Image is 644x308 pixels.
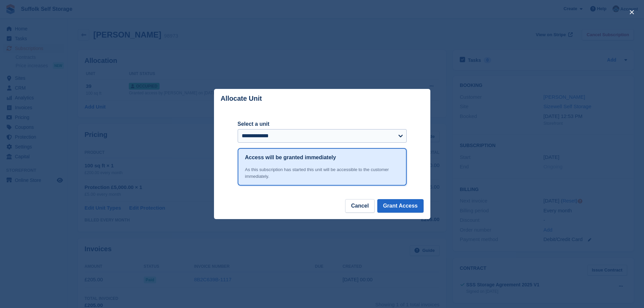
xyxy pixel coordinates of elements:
h1: Access will be granted immediately [245,153,336,162]
p: Allocate Unit [221,95,262,102]
label: Select a unit [238,120,407,128]
button: Cancel [345,199,374,213]
button: Grant Access [377,199,424,213]
div: As this subscription has started this unit will be accessible to the customer immediately. [245,166,399,180]
button: close [626,7,637,18]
